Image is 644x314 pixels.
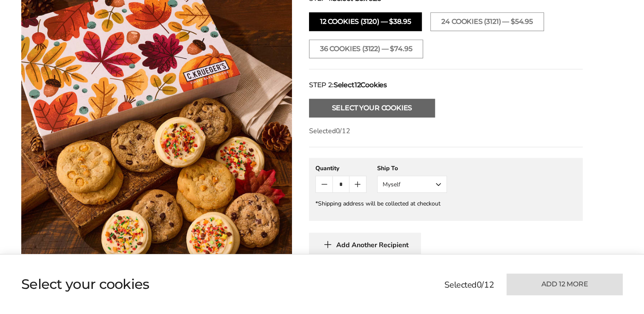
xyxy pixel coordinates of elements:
span: 12 [355,81,361,89]
div: STEP 2: [309,80,583,90]
div: *Shipping address will be collected at checkout [315,200,576,208]
button: 36 COOKIES (3122) — $74.95 [309,40,423,58]
span: 0 [477,279,482,291]
iframe: Sign Up via Text for Offers [7,282,88,307]
gfm-form: New recipient [309,158,583,221]
button: Add 12 more [507,274,623,295]
span: 12 [342,126,350,136]
button: Count plus [349,176,366,192]
p: Selected / [309,126,583,136]
button: Count minus [316,176,332,192]
div: Ship To [377,164,447,172]
span: Add Another Recipient [336,241,409,249]
button: Myself [377,176,447,193]
button: Select Your Cookies [309,99,435,117]
span: 12 [484,279,494,291]
button: 24 COOKIES (3121) — $54.95 [430,12,544,31]
div: Quantity [315,164,366,172]
input: Quantity [332,176,349,192]
button: Add Another Recipient [309,233,421,256]
p: Selected / [444,279,494,291]
strong: Select Cookies [334,80,387,90]
span: 0 [335,126,340,136]
button: 12 COOKIES (3120) — $38.95 [309,12,422,31]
